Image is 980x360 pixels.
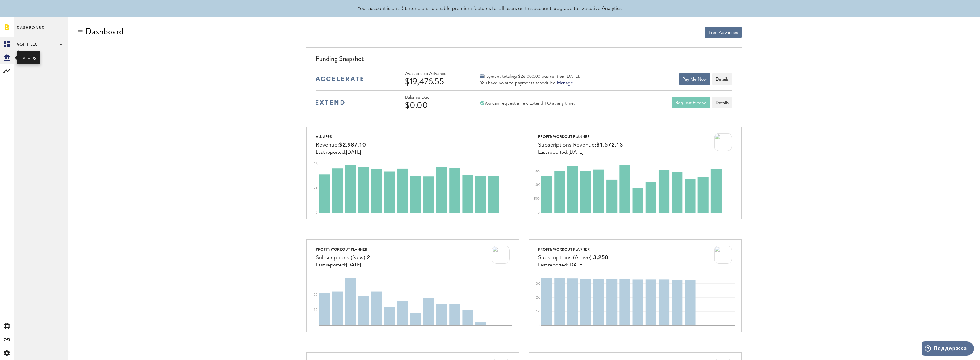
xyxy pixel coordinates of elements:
[314,187,318,190] text: 2K
[405,77,464,86] div: $19,476.55
[316,54,732,67] div: Funding Snapshot
[367,255,370,261] span: 2
[316,100,345,105] img: extend-medium-blue-logo.svg
[679,73,710,85] button: Pay Me Now
[405,95,464,100] div: Balance Due
[316,262,370,268] div: Last reported:
[17,48,65,56] span: Admin
[316,140,366,150] div: Revenue:
[714,246,732,264] img: 100x100bb_jssXdTp.jpg
[346,263,361,268] span: [DATE]
[316,253,370,262] div: Subscriptions (New):
[17,41,65,48] span: VGFIT LLC
[314,293,317,296] text: 20
[316,77,363,81] img: accelerate-medium-blue-logo.svg
[480,74,580,79] div: Payment totaling $26,000.00 was sent on [DATE].
[316,324,317,327] text: 0
[314,162,318,165] text: 4K
[346,150,361,155] span: [DATE]
[538,133,623,140] div: ProFit: Workout Planner
[538,246,608,253] div: ProFit: Workout Planner
[314,278,317,281] text: 30
[316,246,370,253] div: ProFit: Workout Planner
[538,324,540,327] text: 0
[314,309,317,312] text: 10
[533,170,540,173] text: 1.5K
[596,142,623,148] span: $1,572.13
[316,150,366,155] div: Last reported:
[538,253,608,262] div: Subscriptions (Active):
[492,246,510,264] img: 100x100bb_jssXdTp.jpg
[712,73,732,85] button: Details
[316,133,366,140] div: All apps
[405,71,464,77] div: Available to Advance
[538,262,608,268] div: Last reported:
[672,97,710,108] button: Request Extend
[593,255,608,261] span: 3,250
[480,101,575,106] div: You can request a new Extend PO at any time.
[480,80,580,86] div: You have no auto-payments scheduled.
[538,211,540,214] text: 0
[714,133,732,151] img: 100x100bb_jssXdTp.jpg
[20,54,37,61] div: Funding
[538,150,623,155] div: Last reported:
[568,263,583,268] span: [DATE]
[533,183,540,186] text: 1.0K
[85,27,124,36] div: Dashboard
[536,310,540,313] text: 1K
[534,197,540,200] text: 500
[538,140,623,150] div: Subscriptions Revenue:
[568,150,583,155] span: [DATE]
[339,142,366,148] span: $2,987.10
[536,282,540,285] text: 3K
[358,5,623,12] div: Your account is on a Starter plan. To enable premium features for all users on this account, upgr...
[405,100,464,110] div: $0.00
[536,296,540,299] text: 2K
[705,27,742,38] button: Free Advances
[17,24,45,37] span: Dashboard
[712,97,732,108] a: Details
[922,341,974,357] iframe: Открывает виджет для поиска дополнительной информации
[316,211,317,214] text: 0
[557,81,573,85] a: Manage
